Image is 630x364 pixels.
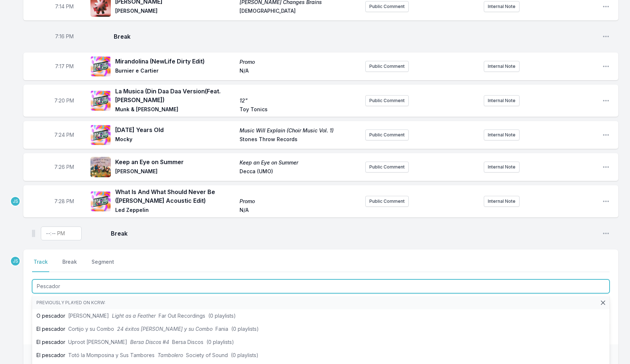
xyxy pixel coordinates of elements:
span: [PERSON_NAME] [68,313,109,319]
img: Keep an Eye on Summer [90,157,111,177]
button: Break [61,258,78,272]
span: Break [111,229,596,238]
button: Internal Note [484,1,520,12]
input: Timestamp [41,226,82,240]
span: [PERSON_NAME] [115,7,235,16]
button: Open playlist item options [602,33,610,40]
span: Mirandolina (NewLife Dirty Edit) [115,57,235,66]
span: 12" [240,97,359,104]
button: Track [32,258,49,272]
img: Promo [90,191,111,212]
button: Internal Note [484,61,520,72]
span: Bersa Discos #4 [130,339,169,345]
span: (0 playlists) [231,352,258,358]
span: Led Zeppelin [115,206,235,215]
span: Light as a Feather [112,313,156,319]
span: Tambolero [157,352,183,358]
span: Toy Tonics [240,106,359,115]
button: Public Comment [365,1,409,12]
span: La Musica (Din Daa Daa Version (Feat. [PERSON_NAME]) [115,87,235,104]
span: Music Will Explain (Choir Music Vol. 1) [240,127,359,134]
button: Internal Note [484,129,520,140]
button: Internal Note [484,196,520,207]
span: [DATE] Years Old [115,125,235,134]
button: Public Comment [365,196,409,207]
button: Public Comment [365,129,409,140]
li: El pescador [32,322,610,336]
span: Keep an Eye on Summer [240,159,359,166]
span: [DEMOGRAPHIC_DATA] [240,7,359,16]
span: 24 éxitos [PERSON_NAME] y su Combo [117,326,213,332]
button: Public Comment [365,95,409,106]
span: Cortijo y su Combo [68,326,114,332]
button: Internal Note [484,95,520,106]
span: Promo [240,198,359,205]
img: Music Will Explain (Choir Music Vol. 1) [90,125,111,145]
span: What Is And What Should Never Be ([PERSON_NAME] Acoustic Edit) [115,187,235,205]
button: Internal Note [484,162,520,173]
button: Open playlist item options [602,63,610,70]
span: Timestamp [54,163,74,171]
li: El pescador [32,349,610,362]
span: Bersa Discos [172,339,203,345]
span: Fania [215,326,228,332]
input: Track Title [32,279,610,293]
span: Timestamp [55,3,74,10]
button: Open playlist item options [602,131,610,139]
span: Mocky [115,136,235,144]
span: Burnier e Cartier [115,67,235,76]
span: Society of Sound [186,352,228,358]
span: Decca (UMO) [240,168,359,177]
button: Open playlist item options [602,97,610,104]
li: El pescador [32,336,610,349]
button: Open playlist item options [602,163,610,171]
span: Timestamp [54,97,74,104]
span: Far Out Recordings [159,313,205,319]
button: Segment [90,258,116,272]
span: (0 playlists) [231,326,259,332]
li: O pescador [32,309,610,322]
span: (0 playlists) [208,313,236,319]
span: Promo [240,58,359,66]
span: Keep an Eye on Summer [115,158,235,166]
span: Timestamp [54,131,74,139]
button: Public Comment [365,61,409,72]
img: 12" [90,90,111,111]
button: Public Comment [365,162,409,173]
button: Open playlist item options [602,230,610,237]
span: N/A [240,67,359,76]
span: (0 playlists) [206,339,234,345]
button: Open playlist item options [602,198,610,205]
li: Previously played on KCRW: [32,296,610,309]
span: Timestamp [55,33,74,40]
span: Stones Throw Records [240,136,359,144]
img: Promo [90,56,111,77]
span: Timestamp [54,198,74,205]
button: Open playlist item options [602,3,610,10]
span: Break [114,32,596,41]
span: Totó la Momposina y Sus Tambores [68,352,155,358]
img: Drag Handle [32,230,35,237]
span: Munk & [PERSON_NAME] [115,106,235,115]
span: Timestamp [55,63,74,70]
p: Jeremy Sole [10,256,20,266]
span: [PERSON_NAME] [115,168,235,177]
p: Jeremy Sole [10,196,20,206]
span: N/A [240,206,359,215]
span: Uproot [PERSON_NAME] [68,339,127,345]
